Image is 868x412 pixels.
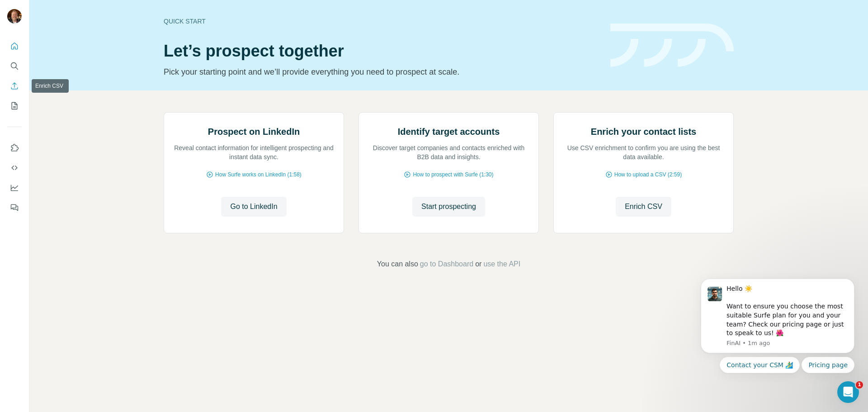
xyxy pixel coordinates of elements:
span: Go to LinkedIn [230,201,277,212]
p: Discover target companies and contacts enriched with B2B data and insights. [368,143,529,161]
button: Enrich CSV [7,78,22,94]
span: Enrich CSV [625,201,662,212]
button: My lists [7,98,22,114]
span: 1 [856,381,863,388]
div: Quick start [164,17,599,26]
span: How Surfe works on LinkedIn (1:58) [215,170,302,179]
button: Use Surfe API [7,160,22,176]
iframe: Intercom live chat [837,381,859,403]
button: Enrich CSV [616,197,671,217]
span: Start prospecting [421,201,476,212]
span: You can also [377,259,418,270]
button: go to Dashboard [420,259,473,270]
h2: Prospect on LinkedIn [208,125,300,138]
h2: Identify target accounts [398,125,500,138]
span: or [475,259,481,270]
p: Reveal contact information for intelligent prospecting and instant data sync. [173,143,335,161]
button: Start prospecting [412,197,485,217]
button: use the API [483,259,520,270]
span: How to upload a CSV (2:59) [614,170,682,179]
button: Dashboard [7,180,22,196]
span: How to prospect with Surfe (1:30) [413,170,493,179]
p: Pick your starting point and we’ll provide everything you need to prospect at scale. [164,66,599,78]
button: Use Surfe on LinkedIn [7,140,22,156]
p: Use CSV enrichment to confirm you are using the best data available. [563,143,724,161]
img: Avatar [7,9,22,24]
h2: Enrich your contact lists [591,125,696,138]
iframe: Intercom notifications message [687,249,868,388]
h1: Let’s prospect together [164,42,599,60]
img: banner [610,24,734,67]
button: Feedback [7,199,22,216]
button: Go to LinkedIn [221,197,286,217]
button: Quick start [7,38,22,54]
button: Search [7,58,22,74]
